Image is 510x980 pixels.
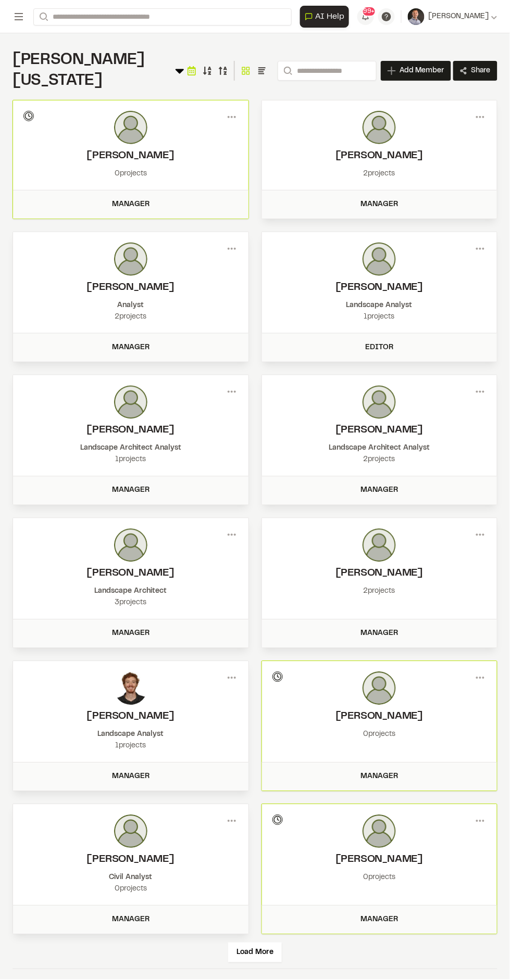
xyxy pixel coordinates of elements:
[23,111,34,121] div: Invitation Pending...
[19,342,242,353] div: Manager
[272,729,487,741] div: 0 projects
[23,311,238,323] div: 2 projects
[114,529,147,562] img: photo
[272,148,487,164] h2: Zac Kannan
[23,300,238,311] div: Analyst
[19,628,242,640] div: Manager
[23,597,238,609] div: 3 projects
[33,8,52,26] button: Search
[272,586,487,597] div: 2 projects
[268,628,491,640] div: Manager
[408,8,497,25] button: [PERSON_NAME]
[363,111,396,144] img: photo
[114,243,147,276] img: photo
[23,729,238,741] div: Landscape Analyst
[23,168,238,180] div: 0 projects
[13,54,145,88] span: [PERSON_NAME] [US_STATE]
[23,741,238,752] div: 1 projects
[268,199,491,210] div: Manager
[23,423,238,439] h2: Johnathan Ivy
[268,342,491,353] div: Editor
[23,852,238,868] h2: Edna Rotich
[228,943,282,963] div: Load More
[363,243,396,276] img: photo
[400,66,444,76] span: Add Member
[23,709,238,725] h2: Kyle Shea
[19,485,242,497] div: Manager
[114,672,147,705] img: photo
[114,815,147,848] img: photo
[429,11,489,22] span: [PERSON_NAME]
[114,111,147,144] img: photo
[315,10,344,23] span: AI Help
[363,529,396,562] img: photo
[23,586,238,597] div: Landscape Architect
[23,443,238,454] div: Landscape Architect Analyst
[268,771,491,783] div: Manager
[300,6,353,28] div: Open AI Assistant
[272,815,283,825] div: Invitation Pending...
[272,443,487,454] div: Landscape Architect Analyst
[471,66,491,76] span: Share
[272,311,487,323] div: 1 projects
[272,672,283,682] div: Invitation Pending...
[268,485,491,497] div: Manager
[363,386,396,419] img: photo
[272,852,487,868] h2: Tyrone Morton
[23,872,238,884] div: Civil Analyst
[23,884,238,895] div: 0 projects
[19,914,242,926] div: Manager
[357,8,374,25] button: 99+
[114,386,147,419] img: photo
[272,709,487,725] h2: Connor Manley
[300,6,349,28] button: Open AI Assistant
[272,566,487,582] h2: Landon
[272,454,487,466] div: 2 projects
[272,168,487,180] div: 2 projects
[23,148,238,164] h2: Andy Budke
[272,423,487,439] h2: Sara von Borstel
[272,300,487,311] div: Landscape Analyst
[408,8,425,25] img: User
[23,280,238,296] h2: Coby Chambliss
[19,199,242,210] div: Manager
[19,771,242,783] div: Manager
[23,454,238,466] div: 1 projects
[363,815,396,848] img: photo
[272,280,487,296] h2: Elijah
[363,672,396,705] img: photo
[268,914,491,926] div: Manager
[363,7,375,16] span: 99+
[278,61,296,81] button: Search
[272,872,487,884] div: 0 projects
[23,566,238,582] h2: Nikolaus Adams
